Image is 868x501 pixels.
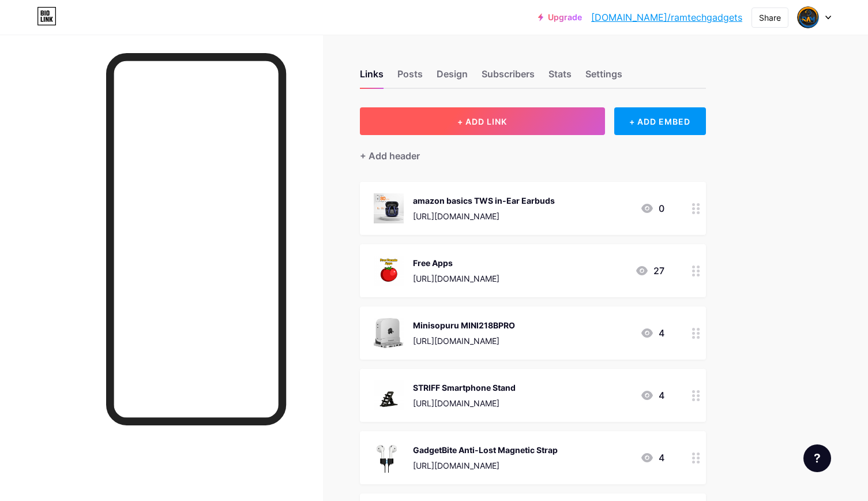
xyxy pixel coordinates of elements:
[585,67,622,88] div: Settings
[759,12,781,24] div: Share
[640,326,664,340] div: 4
[413,195,555,207] div: amazon basics TWS in-Ear Earbuds
[360,149,420,163] div: + Add header
[640,451,664,465] div: 4
[413,257,499,269] div: Free Apps
[413,319,515,331] div: Minisopuru MINI218BPRO
[614,107,706,135] div: + ADD EMBED
[374,193,404,223] img: amazon basics TWS in-Ear Earbuds
[374,256,404,286] img: Free Apps
[457,117,507,126] span: + ADD LINK
[437,67,468,88] div: Design
[413,444,558,456] div: GadgetBite Anti-Lost Magnetic Strap
[397,67,423,88] div: Posts
[640,201,664,215] div: 0
[374,318,404,348] img: Minisopuru MINI218BPRO
[413,382,516,394] div: STRIFF Smartphone Stand
[413,459,558,472] div: [URL][DOMAIN_NAME]
[548,67,572,88] div: Stats
[482,67,535,88] div: Subscribers
[374,380,404,410] img: STRIFF Smartphone Stand
[538,13,582,22] a: Upgrade
[797,6,819,28] img: Ram Babu
[360,107,605,135] button: + ADD LINK
[413,397,516,409] div: [URL][DOMAIN_NAME]
[635,264,664,278] div: 27
[413,210,555,222] div: [URL][DOMAIN_NAME]
[374,443,404,473] img: GadgetBite Anti-Lost Magnetic Strap
[360,67,384,88] div: Links
[640,388,664,402] div: 4
[413,335,515,347] div: [URL][DOMAIN_NAME]
[591,10,742,24] a: [DOMAIN_NAME]/ramtechgadgets
[413,272,499,285] div: [URL][DOMAIN_NAME]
